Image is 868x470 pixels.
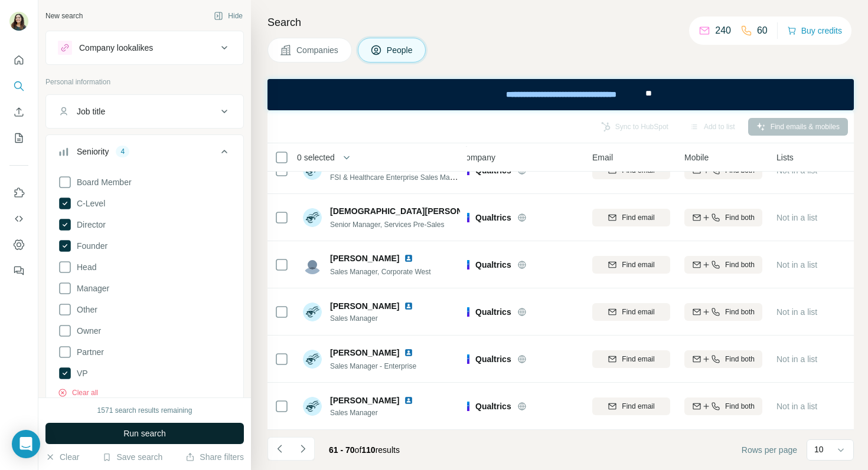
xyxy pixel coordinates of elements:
[725,401,755,412] span: Find both
[46,34,243,62] button: Company lookalikes
[9,50,28,71] button: Quick start
[622,401,654,412] span: Find email
[330,300,399,312] span: [PERSON_NAME]
[460,152,495,163] span: Company
[330,347,399,359] span: [PERSON_NAME]
[684,209,762,226] button: Find both
[776,166,817,175] span: Not in a list
[475,306,511,318] span: Qualtrics
[303,208,322,227] img: Avatar
[330,407,428,418] span: Sales Manager
[355,445,362,455] span: of
[475,212,511,224] span: Qualtrics
[77,106,105,117] div: Job title
[684,397,762,415] button: Find both
[45,423,244,444] button: Run search
[79,42,153,54] div: Company lookalikes
[9,127,28,149] button: My lists
[330,268,431,276] span: Sales Manager, Corporate West
[330,313,428,324] span: Sales Manager
[361,445,375,455] span: 110
[776,152,794,163] span: Lists
[404,301,413,311] img: LinkedIn logo
[46,137,243,170] button: Seniority4
[475,400,511,412] span: Qualtrics
[404,396,413,405] img: LinkedIn logo
[72,198,105,209] span: C-Level
[776,213,817,222] span: Not in a list
[205,7,251,25] button: Hide
[776,307,817,317] span: Not in a list
[45,11,83,21] div: New search
[102,451,162,463] button: Save search
[622,212,654,223] span: Find email
[330,172,484,182] span: FSI & Healthcare Enterprise Sales Manager ANZ
[9,12,28,31] img: Avatar
[72,304,97,315] span: Other
[742,444,797,456] span: Rows per page
[185,451,244,463] button: Share filters
[267,437,291,461] button: Navigate to previous page
[725,212,755,223] span: Find both
[291,437,315,461] button: Navigate to next page
[45,451,79,463] button: Clear
[9,234,28,255] button: Dashboard
[329,445,400,455] span: results
[592,350,670,368] button: Find email
[72,261,96,273] span: Head
[330,395,399,406] span: [PERSON_NAME]
[97,405,192,416] div: 1571 search results remaining
[387,44,414,56] span: People
[72,325,101,337] span: Owner
[330,252,399,264] span: [PERSON_NAME]
[46,97,243,126] button: Job title
[267,14,854,31] h4: Search
[757,24,768,38] p: 60
[330,221,444,229] span: Senior Manager, Services Pre-Sales
[9,260,28,281] button: Feedback
[622,307,654,317] span: Find email
[787,22,842,39] button: Buy credits
[72,346,104,358] span: Partner
[58,387,98,398] button: Clear all
[684,350,762,368] button: Find both
[116,146,129,157] div: 4
[404,254,413,263] img: LinkedIn logo
[72,282,109,294] span: Manager
[684,256,762,274] button: Find both
[123,428,166,439] span: Run search
[814,443,824,455] p: 10
[684,303,762,321] button: Find both
[9,208,28,229] button: Use Surfe API
[330,205,494,217] span: [DEMOGRAPHIC_DATA][PERSON_NAME]
[592,256,670,274] button: Find email
[9,182,28,203] button: Use Surfe on LinkedIn
[303,255,322,274] img: Avatar
[622,259,654,270] span: Find email
[622,354,654,364] span: Find email
[684,152,709,163] span: Mobile
[776,354,817,364] span: Not in a list
[9,101,28,123] button: Enrich CSV
[329,445,355,455] span: 61 - 70
[303,350,322,369] img: Avatar
[72,240,107,252] span: Founder
[12,430,40,458] div: Open Intercom Messenger
[72,367,88,379] span: VP
[404,348,413,357] img: LinkedIn logo
[725,354,755,364] span: Find both
[725,259,755,270] span: Find both
[592,209,670,226] button: Find email
[9,75,28,97] button: Search
[303,397,322,416] img: Avatar
[296,44,340,56] span: Companies
[303,303,322,321] img: Avatar
[776,402,817,411] span: Not in a list
[475,259,511,271] span: Qualtrics
[267,79,854,110] iframe: Banner
[725,307,755,317] span: Find both
[330,362,416,370] span: Sales Manager - Enterprise
[592,397,670,415] button: Find email
[45,77,244,87] p: Personal information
